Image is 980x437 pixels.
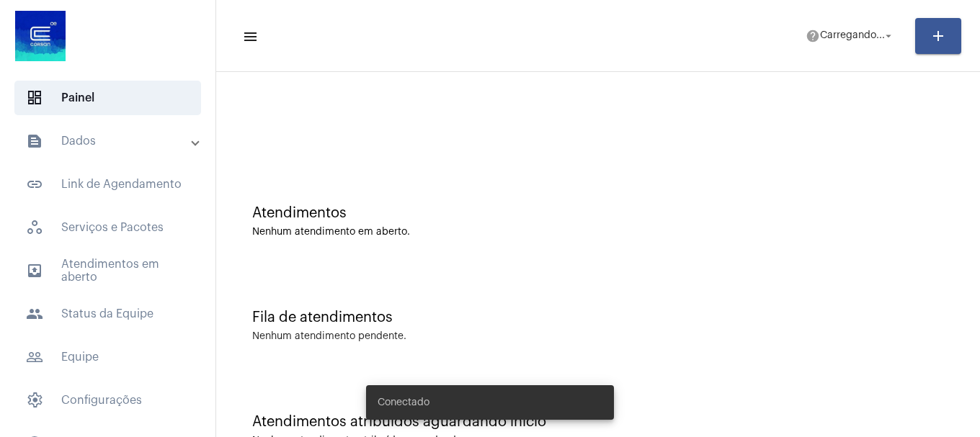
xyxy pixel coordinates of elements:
mat-panel-title: Dados [26,132,192,150]
mat-icon: sidenav icon [26,176,43,193]
mat-icon: sidenav icon [26,348,43,366]
span: sidenav icon [26,89,43,107]
mat-icon: help [806,29,820,43]
mat-icon: sidenav icon [26,305,43,323]
mat-icon: sidenav icon [26,262,43,279]
span: Link de Agendamento [14,167,201,202]
div: Nenhum atendimento pendente. [252,331,406,342]
span: sidenav icon [26,392,43,409]
mat-icon: sidenav icon [26,132,43,150]
mat-icon: sidenav icon [242,28,257,45]
mat-expansion-panel-header: sidenav iconDados [9,124,215,158]
span: Atendimentos em aberto [14,253,201,288]
span: Equipe [14,340,201,374]
span: Conectado [378,395,429,410]
span: Carregando... [820,31,885,41]
span: Configurações [14,383,201,418]
div: Atendimentos [252,205,944,221]
span: Serviços e Pacotes [14,210,201,245]
span: Painel [14,81,201,115]
mat-icon: arrow_drop_down [882,30,895,42]
img: d4669ae0-8c07-2337-4f67-34b0df7f5ae4.jpeg [12,7,69,65]
div: Nenhum atendimento em aberto. [252,227,944,238]
span: Status da Equipe [14,297,201,331]
span: sidenav icon [26,219,43,236]
button: Carregando... [797,22,904,50]
mat-icon: add [930,27,947,45]
div: Atendimentos atribuídos aguardando início [252,414,944,430]
div: Fila de atendimentos [252,310,944,325]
